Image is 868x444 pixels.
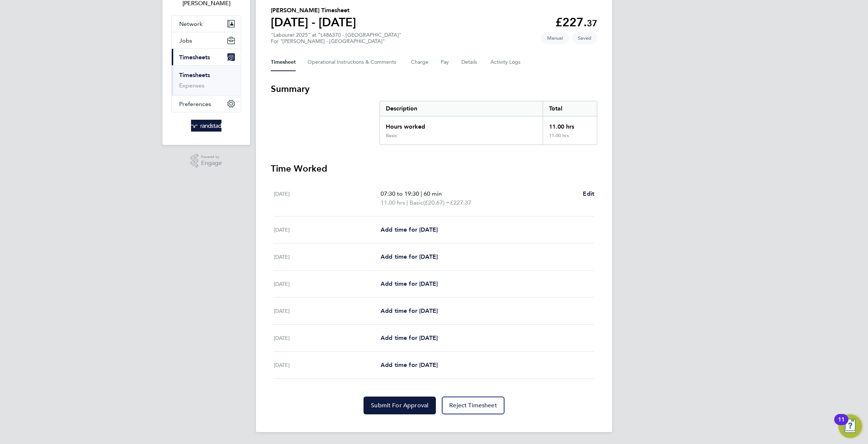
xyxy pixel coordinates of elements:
span: £227.37 [450,199,471,206]
span: Add time for [DATE] [381,226,438,233]
span: Preferences [179,100,211,107]
span: (£20.67) = [423,199,450,206]
div: Description [380,101,543,116]
span: This timesheet was manually created. [541,32,569,44]
h2: [PERSON_NAME] Timesheet [271,6,356,15]
a: Add time for [DATE] [381,279,438,288]
span: Basic [410,198,423,207]
app-decimal: £227. [555,15,597,29]
span: Engage [201,160,222,166]
a: Go to home page [171,120,241,132]
button: Pay [441,53,450,71]
a: Powered byEngage [191,154,222,168]
span: Reject Timesheet [449,402,497,409]
a: Add time for [DATE] [381,252,438,261]
div: [DATE] [274,334,381,342]
div: 11.00 hrs [543,133,597,145]
button: Network [172,16,241,32]
div: Hours worked [380,116,543,133]
span: Timesheets [179,54,210,61]
button: Preferences [172,96,241,112]
div: 11.00 hrs [543,116,597,133]
button: Charge [411,53,429,71]
div: Total [543,101,597,116]
div: [DATE] [274,307,381,315]
span: 60 min [424,190,442,197]
span: Add time for [DATE] [381,361,438,368]
h3: Summary [271,83,597,95]
span: Network [179,20,203,27]
button: Submit For Approval [364,397,436,414]
h1: [DATE] - [DATE] [271,15,356,30]
section: Timesheet [271,83,597,414]
button: Timesheets [172,49,241,65]
a: Add time for [DATE] [381,225,438,234]
a: Expenses [179,82,204,89]
button: Reject Timesheet [442,397,504,414]
button: Details [461,53,479,71]
span: Edit [583,190,594,197]
h3: Time Worked [271,163,597,175]
div: "Labourer 2025" at "L486370 - [GEOGRAPHIC_DATA]" [271,32,401,44]
button: Jobs [172,32,241,49]
span: Add time for [DATE] [381,307,438,314]
span: 37 [587,18,597,29]
button: Timesheet [271,53,296,71]
a: Add time for [DATE] [381,307,438,315]
span: 11.00 hrs [381,199,405,206]
div: Summary [379,101,597,145]
span: Powered by [201,154,222,160]
div: For "[PERSON_NAME] - [GEOGRAPHIC_DATA]" [271,38,401,44]
a: Edit [583,189,594,198]
span: | [407,199,408,206]
span: Add time for [DATE] [381,334,438,341]
button: Operational Instructions & Comments [308,53,399,71]
span: Jobs [179,37,192,44]
a: Add time for [DATE] [381,361,438,370]
div: [DATE] [274,189,381,207]
a: Add time for [DATE] [381,334,438,342]
div: [DATE] [274,225,381,234]
img: randstad-logo-retina.png [191,120,222,132]
span: Add time for [DATE] [381,253,438,260]
span: | [421,190,422,197]
div: 11 [838,420,845,429]
div: [DATE] [274,361,381,370]
button: Open Resource Center, 11 new notifications [838,414,862,438]
div: [DATE] [274,252,381,261]
span: Submit For Approval [371,402,428,409]
span: This timesheet is Saved. [572,32,597,44]
span: 07:30 to 19:30 [381,190,419,197]
a: Timesheets [179,72,210,79]
span: Add time for [DATE] [381,280,438,287]
div: Timesheets [172,65,241,95]
div: Basic [386,133,397,139]
button: Activity Logs [490,53,522,71]
div: [DATE] [274,279,381,288]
